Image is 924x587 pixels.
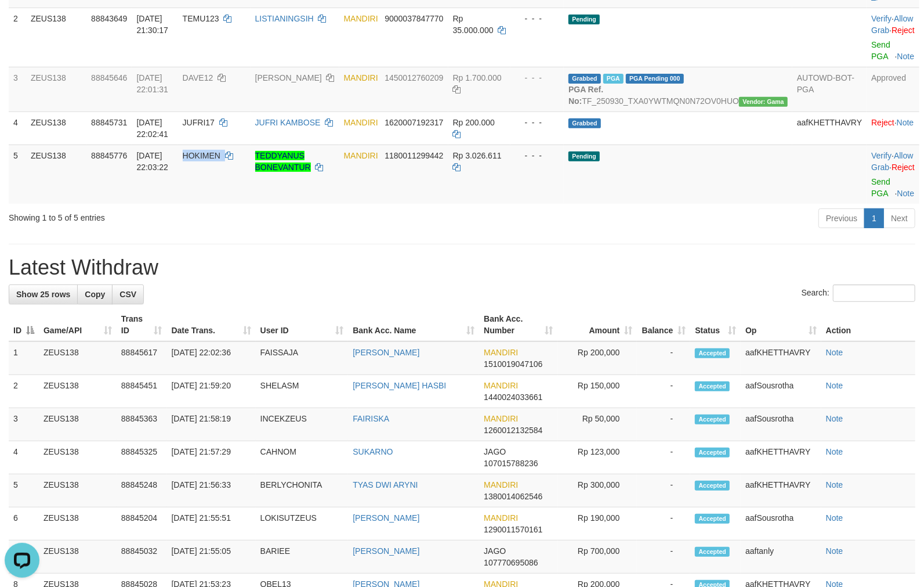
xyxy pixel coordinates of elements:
[484,359,542,369] span: Copy 1510019047106 to clipboard
[39,341,117,375] td: ZEUS138
[871,40,890,61] a: Send PGA
[348,308,479,341] th: Bank Acc. Name: activate to sort column ascending
[484,546,506,556] span: JAGO
[695,448,730,458] span: Accepted
[453,118,495,127] span: Rp 200.000
[117,474,167,507] td: 88845248
[637,308,690,341] th: Balance: activate to sort column ascending
[637,474,690,507] td: -
[91,118,127,127] span: 88845731
[792,111,867,145] td: aafKHETTHAVRY
[26,67,86,111] td: ZEUS138
[558,441,637,474] td: Rp 123,000
[826,546,843,556] a: Note
[818,208,865,228] a: Previous
[864,208,884,228] a: 1
[637,441,690,474] td: -
[385,73,443,82] span: Copy 1450012760209 to clipboard
[183,73,213,82] span: DAVE12
[826,480,843,489] a: Note
[353,546,419,556] a: [PERSON_NAME]
[897,118,914,127] a: Note
[484,414,518,423] span: MANDIRI
[802,285,915,302] label: Search:
[344,118,378,127] span: MANDIRI
[558,308,637,341] th: Amount: activate to sort column ascending
[568,15,600,24] span: Pending
[9,341,39,375] td: 1
[883,208,915,228] a: Next
[826,381,843,390] a: Note
[871,151,913,172] a: Allow Grab
[117,441,167,474] td: 88845325
[183,14,219,23] span: TEMU123
[256,541,349,574] td: BARIEE
[564,67,792,111] td: TF_250930_TXA0YWTMQN0N72OV0HUO
[183,151,220,160] span: HOKIMEN
[558,408,637,441] td: Rp 50,000
[353,348,419,357] a: [PERSON_NAME]
[826,348,843,357] a: Note
[871,14,913,35] span: ·
[833,285,915,302] input: Search:
[9,375,39,408] td: 2
[9,308,39,341] th: ID: activate to sort column descending
[9,441,39,474] td: 4
[117,507,167,541] td: 88845204
[255,73,322,82] a: [PERSON_NAME]
[9,408,39,441] td: 3
[453,151,502,160] span: Rp 3.026.611
[9,145,26,204] td: 5
[256,507,349,541] td: LOKISUTZEUS
[637,408,690,441] td: -
[39,375,117,408] td: ZEUS138
[568,74,601,84] span: Grabbed
[9,256,915,279] h1: Latest Withdraw
[484,480,518,489] span: MANDIRI
[741,541,821,574] td: aaftanly
[741,474,821,507] td: aafKHETTHAVRY
[871,118,894,127] a: Reject
[741,375,821,408] td: aafSousrotha
[515,117,559,128] div: - - -
[9,67,26,111] td: 3
[741,308,821,341] th: Op: activate to sort column ascending
[136,14,168,35] span: [DATE] 21:30:17
[871,14,892,23] a: Verify
[897,189,915,198] a: Note
[484,459,538,468] span: Copy 107015788236 to clipboard
[136,73,168,94] span: [DATE] 22:01:31
[77,285,113,304] a: Copy
[603,74,624,84] span: Marked by aaftanly
[568,85,603,106] b: PGA Ref. No:
[792,67,867,111] td: AUTOWD-BOT-PGA
[353,480,418,489] a: TYAS DWI ARYNI
[117,408,167,441] td: 88845363
[136,151,168,172] span: [DATE] 22:03:22
[167,441,256,474] td: [DATE] 21:57:29
[167,507,256,541] td: [DATE] 21:55:51
[741,507,821,541] td: aafSousrotha
[867,145,919,204] td: · ·
[119,290,136,299] span: CSV
[453,14,494,35] span: Rp 35.000.000
[112,285,144,304] a: CSV
[9,474,39,507] td: 5
[897,52,915,61] a: Note
[117,541,167,574] td: 88845032
[256,308,349,341] th: User ID: activate to sort column ascending
[484,525,542,534] span: Copy 1290011570161 to clipboard
[690,308,741,341] th: Status: activate to sort column ascending
[558,541,637,574] td: Rp 700,000
[558,507,637,541] td: Rp 190,000
[9,507,39,541] td: 6
[353,447,393,456] a: SUKARNO
[637,507,690,541] td: -
[515,72,559,84] div: - - -
[637,375,690,408] td: -
[255,151,311,172] a: TEDDYANUS BONEVANTUR
[183,118,215,127] span: JUFRI17
[871,151,892,160] a: Verify
[484,426,542,435] span: Copy 1260012132584 to clipboard
[26,111,86,145] td: ZEUS138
